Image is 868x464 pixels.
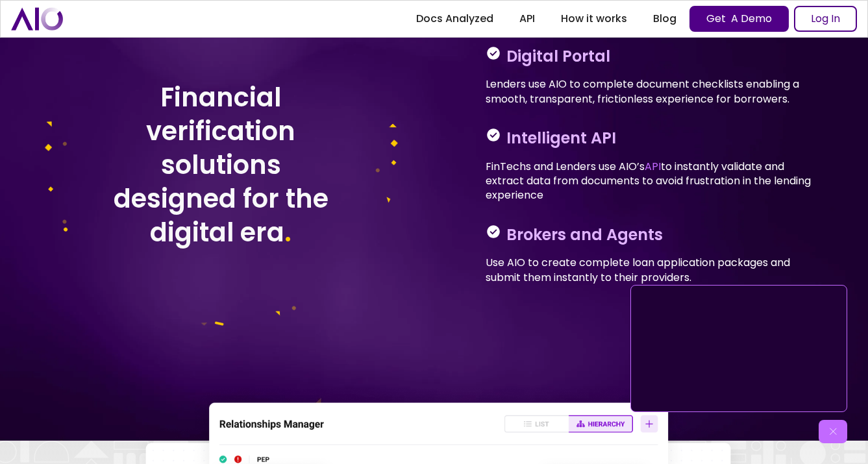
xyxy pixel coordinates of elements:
a: API [506,7,548,31]
a: home [11,7,63,30]
a: Log In [794,6,857,32]
a: Get A Demo [689,6,789,32]
h3: Brokers and Agents [506,224,663,246]
a: Docs Analyzed [403,7,506,31]
iframe: AIO - powering financial decision making [636,291,841,406]
p: FinTechs and Lenders use AIO’s to instantly validate and extract data from documents to avoid fru... [486,160,816,203]
h4: Digital Portal [506,45,610,67]
p: Use AIO to create complete loan application packages and submit them instantly to their providers. [486,256,816,285]
a: Blog [640,7,689,31]
a: How it works [548,7,640,31]
a: API [645,159,661,174]
h3: Intelligent API [506,127,616,149]
p: Lenders use AIO to complete document checklists enabling a smooth, transparent, frictionless expe... [486,77,816,106]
